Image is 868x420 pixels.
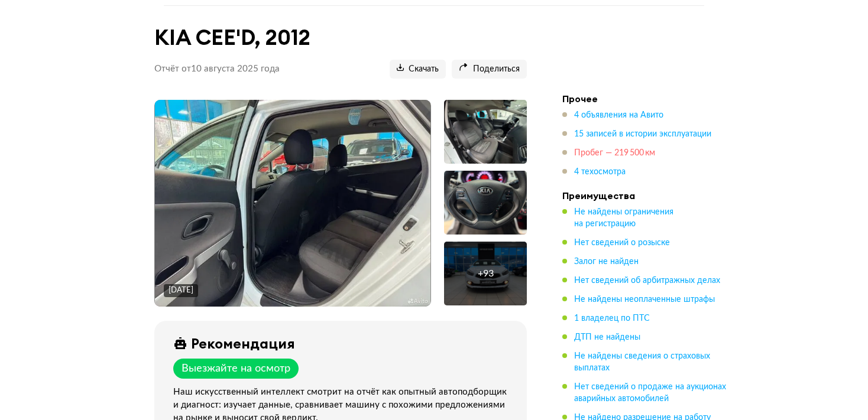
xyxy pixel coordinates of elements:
img: Main car [155,100,431,307]
h1: KIA CEE'D, 2012 [154,25,527,50]
span: 1 владелец по ПТС [574,314,650,323]
span: Нет сведений об арбитражных делах [574,276,720,285]
h4: Преимущества [562,190,728,201]
button: Поделиться [452,60,527,79]
span: ДТП не найдены [574,333,640,341]
span: 4 техосмотра [574,168,626,176]
span: Не найдены ограничения на регистрацию [574,208,673,228]
span: Пробег — 219 500 км [574,149,655,157]
div: Рекомендация [191,335,295,351]
button: Скачать [390,60,446,79]
span: Поделиться [459,64,520,75]
span: Нет сведений о розыске [574,239,670,247]
p: Отчёт от 10 августа 2025 года [154,63,280,75]
span: Не найдены неоплаченные штрафы [574,295,715,304]
div: [DATE] [169,285,193,296]
span: 15 записей в истории эксплуатации [574,130,711,138]
h4: Прочее [562,93,728,105]
span: Скачать [397,64,439,75]
div: + 93 [478,268,494,279]
span: Нет сведений о продаже на аукционах аварийных автомобилей [574,383,726,403]
span: 4 объявления на Авито [574,111,663,119]
div: Выезжайте на осмотр [182,362,290,375]
span: Залог не найден [574,258,639,266]
span: Не найдены сведения о страховых выплатах [574,352,710,372]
